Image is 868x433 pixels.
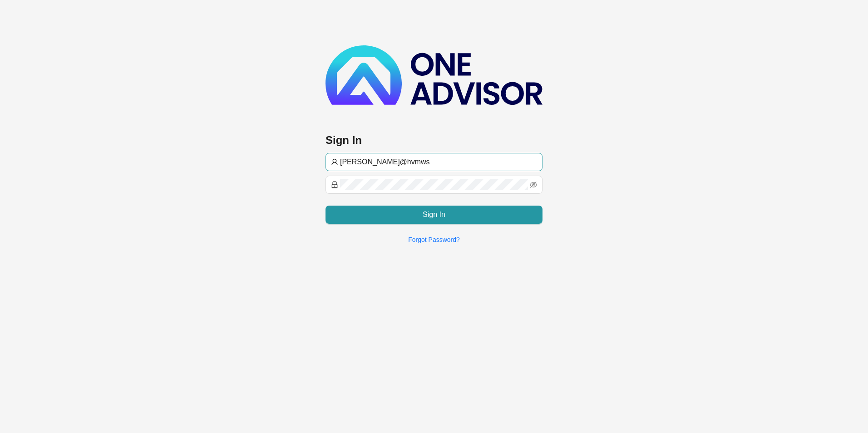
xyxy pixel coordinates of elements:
a: Forgot Password? [408,236,460,243]
input: Username [340,157,537,167]
button: Sign In [325,206,542,224]
img: b89e593ecd872904241dc73b71df2e41-logo-dark.svg [325,45,542,105]
span: Sign In [423,209,445,220]
span: lock [331,181,338,188]
span: eye-invisible [530,181,537,188]
h3: Sign In [325,133,542,148]
span: user [331,158,338,166]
